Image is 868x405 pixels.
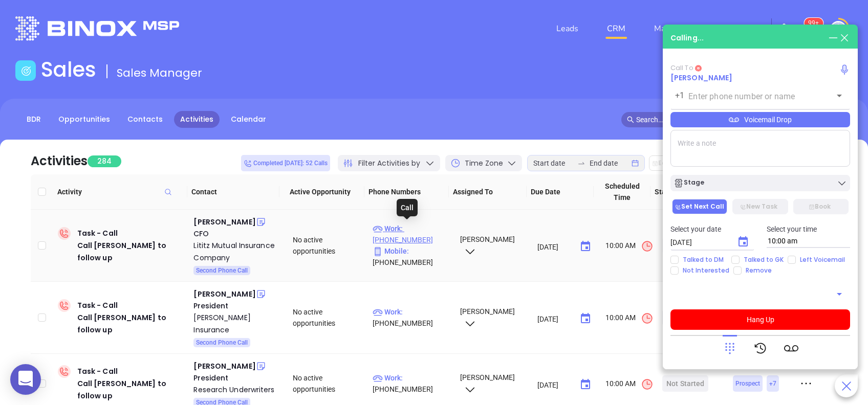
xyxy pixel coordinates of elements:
[193,216,255,228] div: [PERSON_NAME]
[364,174,449,210] th: Phone Numbers
[670,175,850,191] button: Stage
[193,360,255,372] div: [PERSON_NAME]
[793,199,849,214] button: Book
[193,384,278,396] a: Research Underwriters
[670,33,704,43] div: Calling...
[57,186,183,197] span: Activity
[605,312,654,325] span: 10:00 AM
[670,237,729,247] input: MM/DD/YYYY
[373,245,450,268] p: [PHONE_NUMBER]
[293,372,364,395] div: No active opportunities
[670,112,850,127] div: Voicemail Drop
[688,91,817,102] input: Enter phone number or name
[527,174,594,210] th: Due Date
[716,18,761,39] a: Reporting
[537,379,572,390] input: MM/DD/YYYY
[225,111,272,128] a: Calendar
[459,235,515,255] span: [PERSON_NAME]
[117,65,202,81] span: Sales Manager
[77,299,186,336] div: Task - Call
[193,228,278,239] div: CFO
[649,155,706,171] button: Edit Due Date
[575,374,596,395] button: Choose date, selected date is Aug 25, 2025
[577,159,585,167] span: swap-right
[742,266,776,275] span: Remove
[397,199,418,216] div: Call
[590,157,630,169] input: End date
[187,174,279,210] th: Contact
[373,372,450,395] p: [PHONE_NUMBER]
[193,372,278,384] div: President
[459,307,515,327] span: [PERSON_NAME]
[31,152,88,170] div: Activities
[465,158,503,169] span: Time Zone
[373,308,403,316] span: Work :
[735,378,760,389] span: Prospect
[449,174,527,210] th: Assigned To
[627,116,634,123] span: search
[293,306,364,329] div: No active opportunities
[674,178,704,188] div: Stage
[605,240,654,253] span: 10:00 AM
[88,155,121,167] span: 284
[537,313,572,324] input: MM/DD/YYYY
[605,378,654,391] span: 10:00 AM
[196,265,248,276] span: Second Phone Call
[373,374,403,382] span: Work :
[121,111,169,128] a: Contacts
[77,311,186,336] div: Call [PERSON_NAME] to follow up
[77,377,186,402] div: Call [PERSON_NAME] to follow up
[679,256,728,264] span: Talked to DM
[244,157,328,169] span: Completed [DATE]: 52 Calls
[459,373,515,393] span: [PERSON_NAME]
[650,18,696,39] a: Marketing
[796,256,849,264] span: Left Voicemail
[20,111,47,128] a: BDR
[52,111,116,128] a: Opportunities
[373,224,403,233] span: Work :
[537,241,572,252] input: MM/DD/YYYY
[801,23,814,35] img: iconNotification
[670,73,732,83] a: [PERSON_NAME]
[193,288,255,300] div: [PERSON_NAME]
[193,239,278,264] a: Lititz Mutual Insurance Company
[575,308,596,329] button: Choose date, selected date is Aug 25, 2025
[293,234,364,257] div: No active opportunities
[740,256,788,264] span: Talked to GK
[767,223,851,235] p: Select your time
[373,247,409,255] span: Mobile :
[769,378,776,389] span: + 7
[174,111,220,128] a: Activities
[358,158,420,169] span: Filter Activities by
[594,174,650,210] th: Scheduled Time
[670,309,850,330] button: Hang Up
[77,239,186,264] div: Call [PERSON_NAME] to follow up
[279,174,364,210] th: Active Opportunity
[41,57,96,82] h1: Sales
[804,18,823,28] sup: 102
[830,21,847,37] img: user
[15,16,179,40] img: logo
[675,89,684,102] p: +1
[373,306,450,329] p: [PHONE_NUMBER]
[672,199,727,214] button: Set Next Call
[670,223,754,235] p: Select your date
[832,88,847,103] button: Open
[577,159,585,167] span: to
[650,174,714,210] th: Status
[77,365,186,402] div: Task - Call
[552,18,582,39] a: Leads
[193,311,278,336] a: [PERSON_NAME] Insurance
[196,337,248,348] span: Second Phone Call
[373,223,450,245] p: [PHONE_NUMBER]
[603,18,630,39] a: CRM
[778,23,790,35] img: iconSetting
[733,232,753,252] button: Choose date, selected date is Aug 26, 2025
[666,375,704,392] div: Not Started
[636,114,820,125] input: Search…
[193,300,278,311] div: President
